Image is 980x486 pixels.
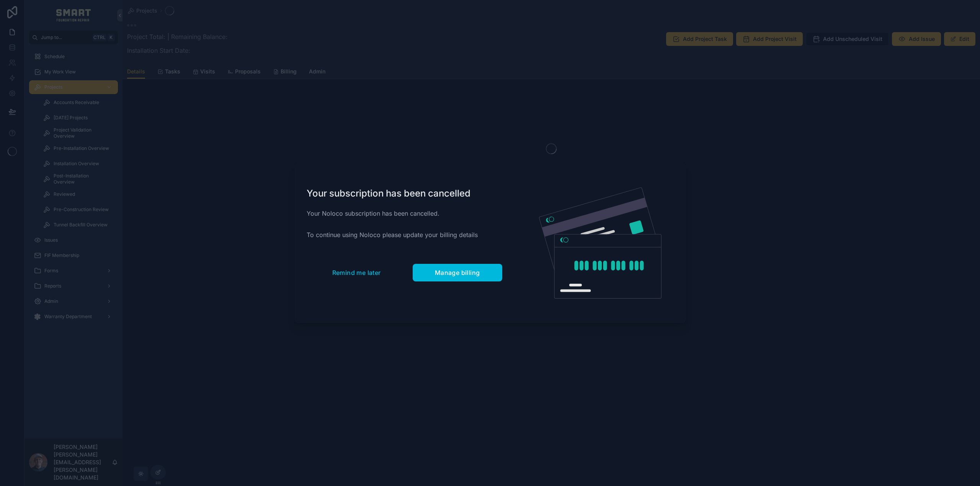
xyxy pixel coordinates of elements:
span: Manage billing [435,269,480,276]
img: Credit card illustration [539,187,661,299]
span: Remind me later [332,269,381,276]
p: Your Noloco subscription has been cancelled. [307,209,502,218]
h1: Your subscription has been cancelled [307,187,502,200]
button: Manage billing [413,264,502,281]
button: Remind me later [307,264,407,281]
p: To continue using Noloco please update your billing details [307,230,502,239]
